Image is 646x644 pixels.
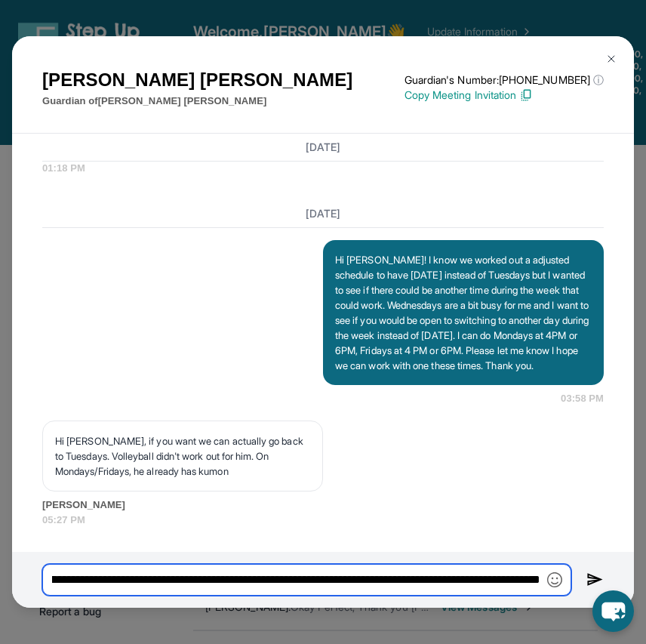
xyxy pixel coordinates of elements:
span: 05:27 PM [42,513,604,528]
img: Emoji [547,572,562,587]
img: Send icon [586,571,604,589]
p: Hi [PERSON_NAME]! I know we worked out a adjusted schedule to have [DATE] instead of Tuesdays but... [335,252,592,373]
p: Guardian of [PERSON_NAME] [PERSON_NAME] [42,94,352,109]
h3: [DATE] [42,140,604,155]
img: Close Icon [605,53,617,65]
h3: [DATE] [42,206,604,221]
span: 01:18 PM [42,161,604,176]
h1: [PERSON_NAME] [PERSON_NAME] [42,66,352,94]
button: chat-button [592,590,634,632]
span: 03:58 PM [561,391,604,406]
p: Hi [PERSON_NAME], if you want we can actually go back to Tuesdays. Volleyball didn't work out for... [55,433,310,479]
p: Copy Meeting Invitation [405,88,604,103]
p: Guardian's Number: [PHONE_NUMBER] [405,72,604,88]
img: Copy Icon [519,88,533,102]
span: ⓘ [593,72,604,88]
span: [PERSON_NAME] [42,498,604,513]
